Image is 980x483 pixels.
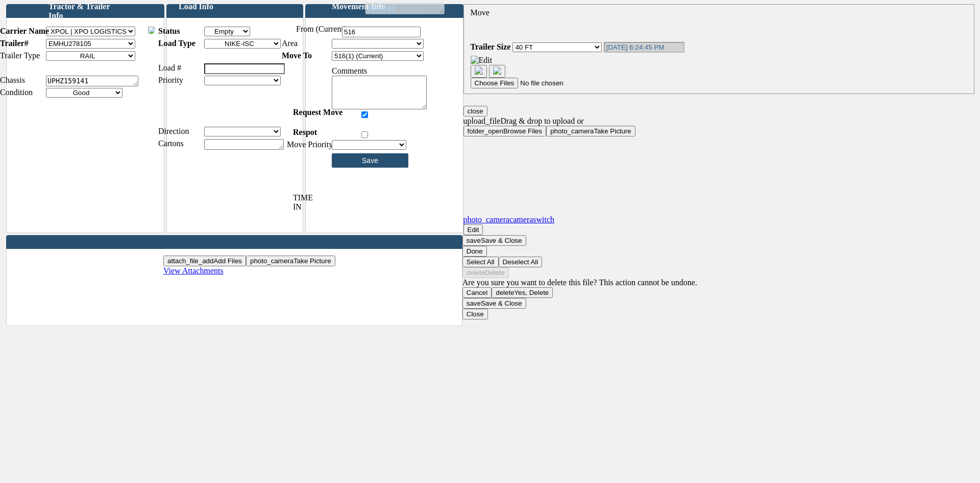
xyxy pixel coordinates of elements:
a: cameraswitch [509,215,554,224]
span: Priority [158,76,183,85]
span: Cartons [158,139,184,148]
span: Respot [293,128,357,137]
span: Direction [158,127,189,136]
span: delete [467,269,485,277]
button: Close [463,106,487,117]
span: Move [471,8,489,17]
button: folder_openBrowse Files [463,126,547,136]
textarea: UPHZ159141 [46,76,138,86]
span: Are you sure you want to delete this file? This action cannot be undone. [462,278,697,287]
span: TIME IN [293,193,321,212]
span: Area [282,39,298,48]
img: Edit [148,27,155,34]
span: Movement Info [332,2,385,11]
button: Deselect All [499,257,543,267]
span: From (Current) [296,25,346,34]
button: Edit [463,224,483,235]
span: Load Info [179,2,213,11]
span: Request Move [293,108,357,117]
button: saveSave & Close [462,298,526,309]
span: close [468,107,483,115]
span: save [467,300,481,307]
span: folder_open [468,127,503,135]
span: upload_file [463,117,501,125]
span: Status [158,27,180,36]
button: photo_cameraTake Picture [546,126,635,136]
span: Move Priority [287,140,333,149]
button: deleteYes, Delete [492,287,553,298]
span: Tractor & Trailer Info [48,2,112,20]
span: Load Type [158,39,195,48]
div: All Attachments [471,65,968,78]
button: Select All [462,257,499,267]
span: Move To [282,51,312,60]
button: Cancel [462,287,492,298]
span: Comments [332,66,367,76]
span: save [467,237,481,244]
span: photo_camera [550,127,594,135]
img: chevron-left.svg [475,66,483,75]
a: photo_camera [463,215,510,224]
span: Load # [158,63,181,73]
textarea: zavalaK ([PERSON_NAME]) [365,3,445,14]
button: saveSave & Close [462,235,526,246]
span: delete [496,289,514,296]
button: deleteDelete [462,267,509,278]
input: Save [332,153,408,168]
span: Trailer Size [471,42,511,51]
button: Done [462,246,487,257]
img: chevron-right.svg [493,66,501,75]
div: Drag & drop to upload or [4,117,976,126]
img: Edit [471,56,493,65]
button: Close [462,309,488,319]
